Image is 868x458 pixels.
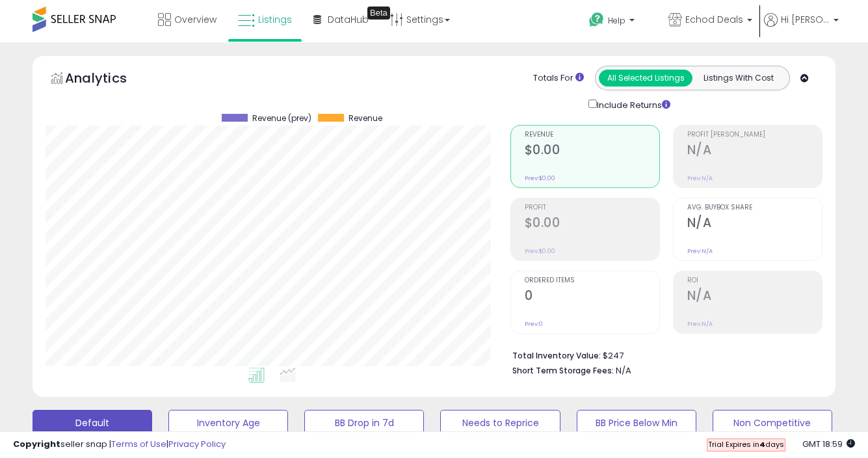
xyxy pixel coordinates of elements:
[759,439,765,450] b: 4
[525,215,659,233] h2: $0.00
[512,350,601,361] b: Total Inventory Value:
[577,410,696,436] button: BB Price Below Min
[168,410,288,436] button: Inventory Age
[525,277,659,284] span: Ordered Items
[525,131,659,139] span: Revenue
[525,288,659,306] h2: 0
[687,288,822,306] h2: N/A
[174,13,217,26] span: Overview
[367,7,390,20] div: Tooltip anchor
[687,131,822,139] span: Profit [PERSON_NAME]
[687,320,713,328] small: Prev: N/A
[616,364,631,377] span: N/A
[692,70,785,87] button: Listings With Cost
[685,13,743,26] span: Echod Deals
[258,13,292,26] span: Listings
[687,215,822,233] h2: N/A
[349,114,382,123] span: Revenue
[525,142,659,160] h2: $0.00
[608,15,625,26] span: Help
[687,277,822,284] span: ROI
[440,410,560,436] button: Needs to Reprice
[708,439,784,450] span: Trial Expires in days
[687,247,713,255] small: Prev: N/A
[525,174,555,182] small: Prev: $0.00
[304,410,424,436] button: BB Drop in 7d
[687,174,713,182] small: Prev: N/A
[687,142,822,160] h2: N/A
[802,438,855,450] span: 2025-10-14 18:59 GMT
[599,70,692,87] button: All Selected Listings
[781,13,830,26] span: Hi [PERSON_NAME]
[65,69,152,90] h5: Analytics
[13,438,226,451] div: seller snap | |
[168,438,226,450] a: Privacy Policy
[13,438,60,450] strong: Copyright
[252,114,311,123] span: Revenue (prev)
[525,247,555,255] small: Prev: $0.00
[764,13,839,42] a: Hi [PERSON_NAME]
[33,410,152,436] button: Default
[525,320,543,328] small: Prev: 0
[713,410,832,436] button: Non Competitive
[687,204,822,211] span: Avg. Buybox Share
[525,204,659,211] span: Profit
[533,72,584,85] div: Totals For
[579,2,657,42] a: Help
[579,97,686,112] div: Include Returns
[111,438,166,450] a: Terms of Use
[512,347,813,362] li: $247
[588,12,605,28] i: Get Help
[512,365,614,376] b: Short Term Storage Fees:
[328,13,369,26] span: DataHub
